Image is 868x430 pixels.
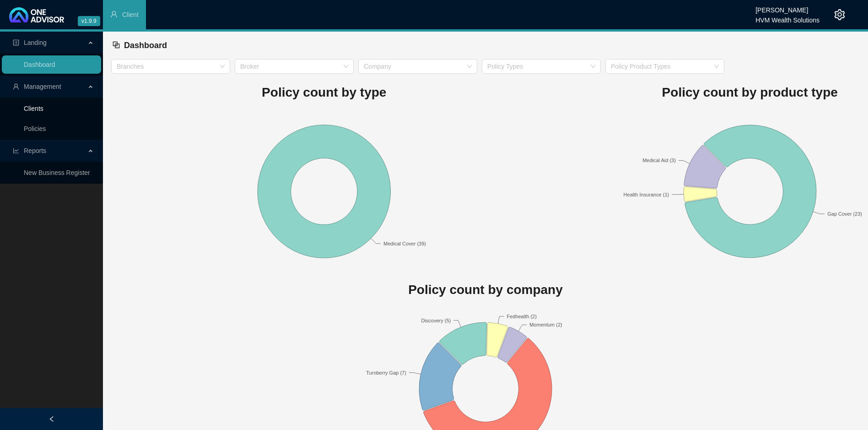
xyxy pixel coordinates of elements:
span: left [49,416,55,422]
text: Momentum (2) [529,322,562,327]
text: Medical Cover (39) [383,240,426,246]
text: Gap Cover (23) [827,211,862,217]
text: Discovery (5) [421,318,451,323]
text: Medical Aid (3) [642,158,676,163]
text: Fedhealth (2) [507,314,536,319]
span: Client [122,11,139,18]
span: setting [834,9,845,20]
img: 2df55531c6924b55f21c4cf5d4484680-logo-light.svg [9,7,64,22]
a: New Business Register [24,169,90,176]
span: user [110,11,118,18]
span: Reports [24,147,46,154]
h1: Policy count by type [111,82,537,103]
span: v1.9.9 [78,16,100,26]
text: Health Insurance (1) [623,191,669,197]
h1: Policy count by company [111,280,860,300]
span: Dashboard [124,41,167,50]
span: Landing [24,39,47,46]
span: block [112,41,120,49]
span: profile [13,39,19,46]
span: user [13,83,19,90]
a: Clients [24,105,43,112]
a: Policies [24,125,46,132]
div: HVM Wealth Solutions [755,12,819,22]
text: Turnberry Gap (7) [366,370,406,376]
span: line-chart [13,147,19,154]
div: [PERSON_NAME] [755,2,819,12]
span: Management [24,83,61,90]
a: Dashboard [24,61,55,68]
